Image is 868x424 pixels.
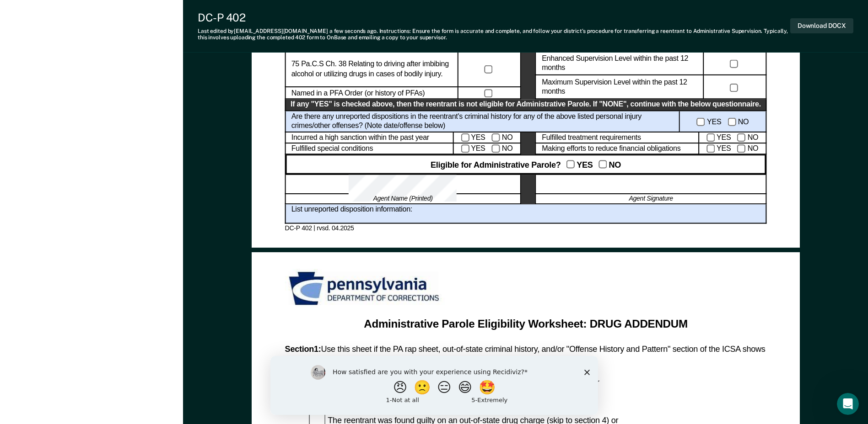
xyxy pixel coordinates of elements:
[285,224,766,232] div: DC-P 402 | rvsd. 04.2025
[680,111,766,132] div: YES NO
[837,393,859,415] iframe: Intercom live chat
[270,356,598,415] iframe: Survey by Kim from Recidiviz
[198,11,790,24] div: DC-P 402
[285,143,453,155] div: Fulfilled special conditions
[285,269,446,309] img: PDOC Logo
[285,344,321,353] b: Section 1 :
[542,78,697,97] label: Maximum Supervision Level within the past 12 months
[198,28,790,41] div: Last edited by [EMAIL_ADDRESS][DOMAIN_NAME] . Instructions: Ensure the form is accurate and compl...
[453,143,521,155] div: YES NO
[309,393,766,410] div: No disposition was reported on a PA drug charge (continue to section 2) or
[291,60,452,79] label: 75 Pa.C.S Ch. 38 Relating to driving after imbibing alcohol or utilizing drugs in cases of bodily...
[329,28,377,34] span: a few seconds ago
[790,18,853,33] button: Download DOCX
[291,89,425,98] label: Named in a PFA Order (or history of PFAs)
[292,317,759,331] div: Administrative Parole Eligibility Worksheet: DRUG ADDENDUM
[285,155,766,175] div: Eligible for Administrative Parole? YES NO
[699,132,766,143] div: YES NO
[542,54,697,73] label: Enhanced Supervision Level within the past 12 months
[285,111,679,132] div: Are there any unreported dispositions in the reentrant's criminal history for any of the above li...
[535,194,766,204] div: Agent Signature
[285,204,766,224] div: List unreported disposition information:
[535,132,699,143] div: Fulfilled treatment requirements
[285,100,766,111] div: If any "YES" is checked above, then the reentrant is not eligible for Administrative Parole. If "...
[309,375,766,392] div: The reentrant was found guilty on a PA drug charge (continue to section 2) or
[285,194,521,204] div: Agent Name (Printed)
[699,143,766,155] div: YES NO
[535,143,699,155] div: Making efforts to reduce financial obligations
[285,132,453,143] div: Incurred a high sanction within the past year
[285,344,766,366] div: Use this sheet if the PA rap sheet, out-of-state criminal history, and/or "Offense History and Pa...
[453,132,521,143] div: YES NO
